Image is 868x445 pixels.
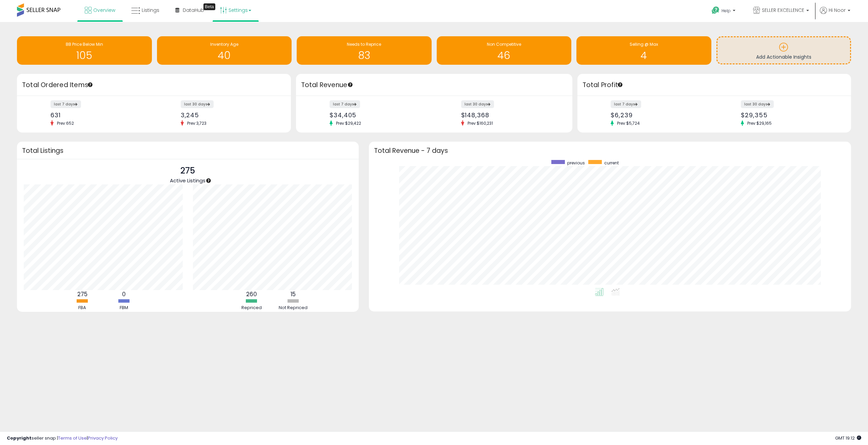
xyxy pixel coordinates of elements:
span: Prev: $29,165 [744,120,775,126]
div: $6,239 [611,112,709,119]
a: Inventory Age 40 [157,36,292,65]
a: Selling @ Max 4 [576,36,711,65]
h3: Total Listings [22,148,354,153]
label: last 30 days [181,100,214,108]
a: BB Price Below Min 105 [17,36,152,65]
b: 0 [122,290,126,298]
span: DataHub [183,7,204,14]
div: FBA [62,305,103,311]
span: Add Actionable Insights [756,54,811,60]
b: 260 [246,290,257,298]
div: Tooltip anchor [347,82,353,88]
span: Prev: $5,724 [614,120,643,126]
div: 631 [51,112,149,119]
span: Help [722,8,731,14]
span: Needs to Reprice [347,41,381,47]
span: Hi Noor [829,7,846,14]
h1: 83 [300,50,428,61]
label: last 7 days [330,100,360,108]
span: Inventory Age [210,41,238,47]
h3: Total Profit [583,80,846,90]
span: Overview [93,7,115,14]
div: Repriced [231,305,272,311]
label: last 30 days [741,100,774,108]
span: current [604,160,619,166]
div: $34,405 [330,112,429,119]
h1: 105 [20,50,149,61]
a: Help [706,1,742,22]
span: Active Listings [170,177,205,184]
span: previous [567,160,585,166]
h3: Total Revenue - 7 days [374,148,846,153]
label: last 30 days [461,100,494,108]
span: Prev: 3,723 [184,120,210,126]
h1: 40 [160,50,289,61]
label: last 7 days [51,100,81,108]
a: Non Competitive 46 [437,36,572,65]
h1: 4 [580,50,708,61]
span: Prev: $29,422 [333,120,364,126]
span: Prev: $160,231 [464,120,496,126]
h1: 46 [440,50,568,61]
div: Tooltip anchor [617,82,623,88]
span: Selling @ Max [630,41,658,47]
div: Not Repriced [273,305,314,311]
a: Hi Noor [820,7,850,22]
span: Prev: 652 [54,120,77,126]
span: Listings [142,7,159,14]
a: Add Actionable Insights [717,37,850,63]
label: last 7 days [611,100,641,108]
div: $29,355 [741,112,839,119]
p: 275 [170,164,205,177]
h3: Total Ordered Items [22,80,286,90]
span: BB Price Below Min [66,41,103,47]
b: 15 [291,290,296,298]
div: FBM [104,305,144,311]
div: 3,245 [181,112,279,119]
h3: Total Revenue [301,80,567,90]
span: Non Competitive [487,41,521,47]
span: SELLER EXCELLENCE [762,7,804,14]
a: Needs to Reprice 83 [297,36,432,65]
div: Tooltip anchor [87,82,93,88]
div: Tooltip anchor [205,178,212,184]
div: $148,368 [461,112,560,119]
div: Tooltip anchor [203,3,215,10]
i: Get Help [711,6,720,15]
b: 275 [77,290,87,298]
